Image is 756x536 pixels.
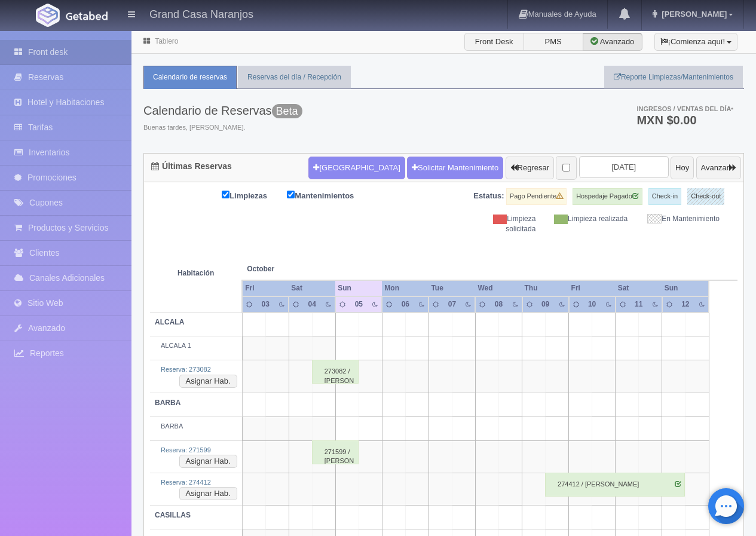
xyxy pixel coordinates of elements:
th: Fri [242,280,289,296]
th: Tue [428,280,475,296]
div: 04 [305,299,319,310]
a: Reserva: 274412 [161,479,211,486]
a: Tablero [155,37,178,45]
img: Getabed [66,11,108,20]
img: Getabed [36,4,60,27]
label: Hospedaje Pagado [573,188,642,205]
th: Mon [382,280,428,296]
div: 12 [678,299,692,310]
button: ¡Comienza aquí! [654,33,737,51]
th: Sun [335,280,382,296]
span: October [247,264,330,274]
th: Sat [289,280,335,296]
div: Limpieza solicitada [453,214,545,234]
div: 03 [259,299,273,310]
label: Estatus: [473,191,504,202]
button: Regresar [506,157,554,179]
div: 10 [585,299,599,310]
label: Check-in [648,188,681,205]
a: Calendario de reservas [143,66,237,89]
label: Mantenimientos [287,188,372,202]
input: Mantenimientos [287,191,295,198]
th: Wed [475,280,522,296]
button: Asignar Hab. [179,455,237,468]
b: CASILLAS [155,511,191,519]
a: Reserva: 271599 [161,446,211,454]
div: Limpieza realizada [544,214,636,224]
h4: Grand Casa Naranjos [149,6,253,21]
div: 07 [445,299,459,310]
a: Reservas del día / Recepción [238,66,351,89]
label: Front Desk [464,33,524,51]
input: Limpiezas [222,191,229,198]
span: Buenas tardes, [PERSON_NAME]. [143,123,302,133]
b: BARBA [155,399,180,407]
div: 06 [399,299,412,310]
a: Solicitar Mantenimiento [407,157,503,179]
a: Reporte Limpiezas/Mantenimientos [604,66,743,89]
button: Avanzar [696,157,741,179]
div: ALCALA 1 [155,341,237,351]
button: Hoy [671,157,694,179]
th: Sat [616,280,662,296]
span: Beta [272,104,302,118]
button: Asignar Hab. [179,487,237,500]
button: Asignar Hab. [179,375,237,388]
div: 11 [632,299,645,310]
div: 271599 / [PERSON_NAME] [PERSON_NAME] [312,440,359,464]
div: BARBA [155,422,237,431]
h3: MXN $0.00 [636,114,733,126]
th: Sun [662,280,709,296]
button: [GEOGRAPHIC_DATA] [308,157,405,179]
h4: Últimas Reservas [151,162,232,171]
label: Check-out [687,188,724,205]
th: Fri [569,280,616,296]
label: Limpiezas [222,188,285,202]
span: Ingresos / Ventas del día [636,105,733,112]
h3: Calendario de Reservas [143,104,302,117]
div: En Mantenimiento [636,214,729,224]
label: PMS [524,33,583,51]
span: [PERSON_NAME] [659,10,727,19]
label: Avanzado [583,33,642,51]
div: 08 [492,299,506,310]
div: 273082 / [PERSON_NAME] [312,360,359,384]
label: Pago Pendiente [506,188,567,205]
div: 09 [538,299,552,310]
a: Reserva: 273082 [161,366,211,373]
th: Thu [522,280,569,296]
b: ALCALA [155,318,184,326]
strong: Habitación [177,269,214,277]
div: 274412 / [PERSON_NAME] [545,473,685,497]
div: 05 [352,299,366,310]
